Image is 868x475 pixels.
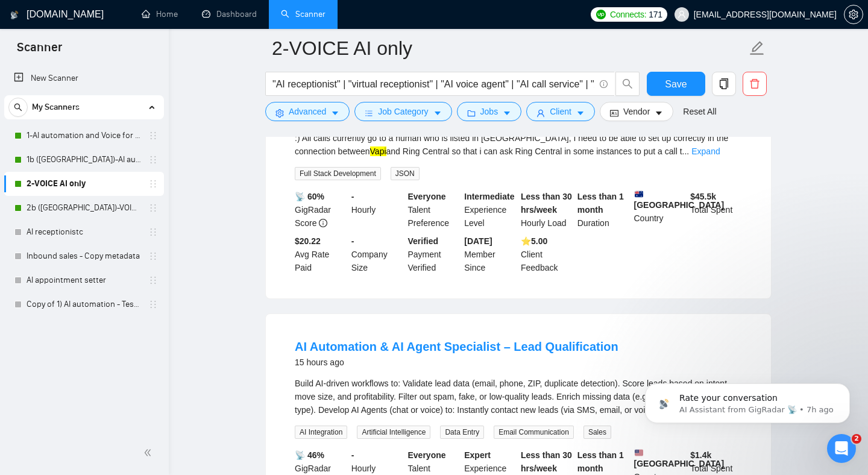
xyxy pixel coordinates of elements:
span: holder [148,227,158,237]
button: folderJobscaret-down [457,102,522,121]
span: caret-down [576,109,585,118]
span: info-circle [600,80,608,88]
span: edit [749,40,765,56]
iframe: Intercom notifications message [627,358,868,442]
span: holder [148,300,158,309]
span: Artificial Intelligence [357,426,430,439]
b: Verified [408,236,439,246]
div: Talent Preference [406,190,462,230]
a: AI Automation & AI Agent Specialist – Lead Qualification [295,340,618,353]
span: bars [365,109,373,118]
span: Advanced [289,105,326,118]
div: Country [632,190,688,230]
li: New Scanner [4,66,164,90]
span: JSON [391,167,420,180]
div: We typically reply in under a minute [25,275,201,288]
img: logo [24,23,43,42]
span: caret-down [331,109,339,118]
button: userClientcaret-down [526,102,595,121]
b: $ 45.5k [690,192,716,201]
span: Email Communication [494,426,574,439]
span: Scanner [7,39,72,64]
button: search [615,72,640,96]
button: idcardVendorcaret-down [600,102,673,121]
li: My Scanners [4,95,164,316]
div: Dima [54,223,76,236]
input: Scanner name... [272,33,747,63]
button: Messages [60,364,121,412]
div: Send us a message [25,262,201,275]
b: Everyone [408,192,446,201]
b: $20.22 [295,236,321,246]
a: 1-AI automation and Voice for CRM & Booking [27,124,141,148]
a: searchScanner [281,9,325,19]
b: Less than 1 month [577,192,624,215]
p: How can we help? [24,147,217,168]
div: Experience Level [462,190,518,230]
div: Total Spent [688,190,744,230]
span: holder [148,131,158,140]
span: Home [16,394,43,403]
span: Save [665,77,687,92]
span: 2 [852,434,861,444]
iframe: To enrich screen reader interactions, please activate Accessibility in Grammarly extension settings [827,434,856,463]
span: Sales [583,426,611,439]
div: Avg Rate Paid [292,234,349,274]
button: search [8,98,28,117]
a: Copy of 1) AI automation - Testing something? [27,292,141,316]
b: Less than 1 month [577,450,624,473]
span: copy [712,78,735,89]
input: Search Freelance Jobs... [272,77,594,92]
img: 🇦🇺 [635,190,643,198]
button: Tickets [121,364,181,412]
b: Everyone [408,450,446,460]
img: Profile image for Nazar [175,19,199,43]
a: New Scanner [14,66,154,90]
span: caret-down [503,109,511,118]
b: 📡 60% [295,192,324,201]
span: holder [148,179,158,189]
div: Hourly [349,190,406,230]
span: double-left [143,447,156,459]
b: Expert [464,450,491,460]
span: ... [682,146,690,156]
a: homeHome [142,9,178,19]
span: caret-down [655,109,663,118]
span: Full Stack Development [295,167,381,180]
span: idcard [610,109,618,118]
span: Search for help [25,315,98,328]
span: My Scanners [32,95,80,119]
b: [DATE] [464,236,492,246]
a: dashboardDashboard [202,9,257,19]
span: Tickets [136,394,166,403]
b: [GEOGRAPHIC_DATA] [634,190,725,210]
div: Build AI-driven workflows to: Validate lead data (email, phone, ZIP, duplicate detection). Score ... [295,377,742,417]
p: Hi [EMAIL_ADDRESS][DOMAIN_NAME] 👋 [24,86,217,147]
span: Messages [70,394,112,403]
b: [GEOGRAPHIC_DATA] [634,448,725,468]
span: holder [148,203,158,213]
span: Data Entry [440,426,484,439]
button: copy [712,72,736,96]
span: search [616,78,639,89]
b: $ 1.4k [690,450,711,460]
div: Profile image for DimaRate your conversationDima•7h ago [13,201,228,245]
div: Client Feedback [518,234,575,274]
button: Help [181,364,241,412]
span: user [536,109,545,118]
span: delete [743,78,766,89]
span: Vendor [623,105,650,118]
div: Recent message [25,193,216,206]
div: Hourly Load [518,190,575,230]
b: ⭐️ 5.00 [521,236,547,246]
span: caret-down [433,109,442,118]
span: Jobs [480,105,498,118]
img: Profile image for Dima [25,211,49,235]
img: Profile image for Vadym [152,19,176,43]
div: Duration [575,190,632,230]
a: AI appointment setter [27,268,141,292]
